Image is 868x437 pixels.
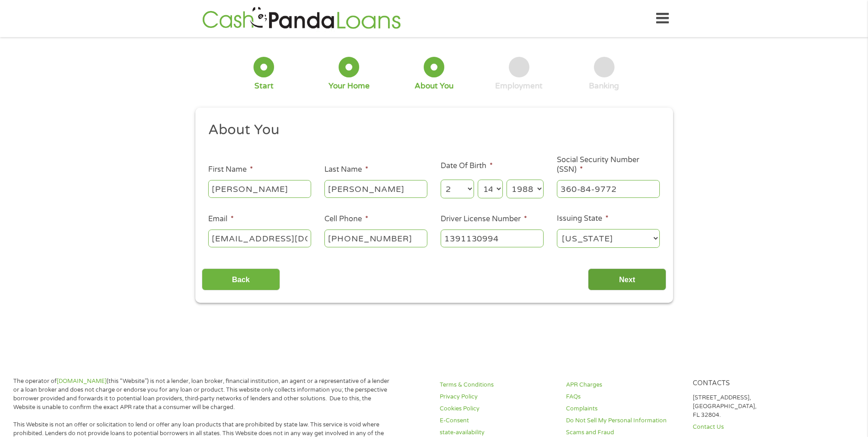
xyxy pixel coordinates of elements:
[441,214,527,224] label: Driver License Number
[557,214,609,224] label: Issuing State
[589,81,619,91] div: Banking
[693,393,808,420] p: [STREET_ADDRESS], [GEOGRAPHIC_DATA], FL 32804.
[693,379,808,388] h4: Contacts
[566,428,681,437] a: Scams and Fraud
[254,81,274,91] div: Start
[208,229,311,247] input: john@gmail.com
[440,393,555,401] a: Privacy Policy
[441,161,493,171] label: Date Of Birth
[693,423,808,432] a: Contact Us
[557,155,660,175] label: Social Security Number (SSN)
[329,81,370,91] div: Your Home
[440,428,555,437] a: state-availability
[199,5,404,32] img: GetLoanNow Logo
[557,180,660,197] input: 078-05-1120
[208,214,234,224] label: Email
[324,229,427,247] input: (541) 754-3010
[566,416,681,425] a: Do Not Sell My Personal Information
[324,214,368,224] label: Cell Phone
[202,268,280,291] input: Back
[588,268,666,291] input: Next
[495,81,543,91] div: Employment
[324,165,368,175] label: Last Name
[208,180,311,197] input: John
[324,180,427,197] input: Smith
[566,404,681,413] a: Complaints
[13,377,393,412] p: The operator of (this “Website”) is not a lender, loan broker, financial institution, an agent or...
[566,393,681,401] a: FAQs
[440,416,555,425] a: E-Consent
[415,81,453,91] div: About You
[440,404,555,413] a: Cookies Policy
[566,381,681,389] a: APR Charges
[57,377,107,385] a: [DOMAIN_NAME]
[208,121,653,139] h2: About You
[208,165,253,175] label: First Name
[440,381,555,389] a: Terms & Conditions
